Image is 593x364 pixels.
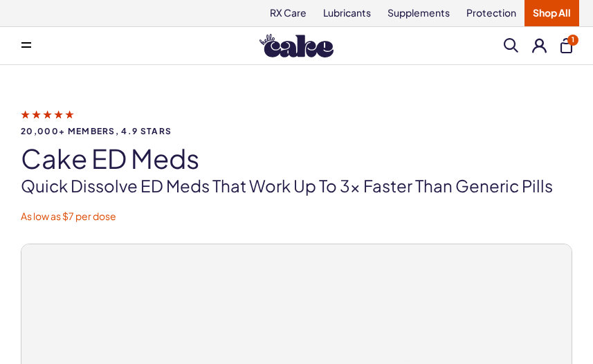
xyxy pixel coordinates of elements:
a: 20,000+ members, 4.9 stars [21,108,572,136]
span: 1 [567,35,578,46]
h1: Cake ED Meds [21,144,572,173]
span: 20,000+ members, 4.9 stars [21,127,572,136]
p: As low as $7 per dose [21,210,572,224]
p: Quick dissolve ED Meds that work up to 3x faster than generic pills [21,174,572,198]
button: 1 [560,38,572,53]
img: Hello Cake [259,34,334,57]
